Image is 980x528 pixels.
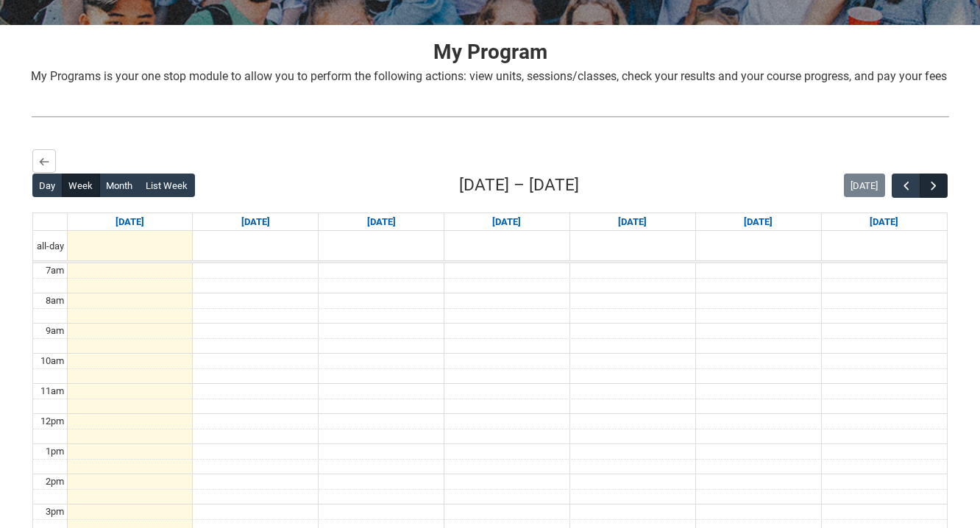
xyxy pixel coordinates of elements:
h2: [DATE] – [DATE] [459,173,579,198]
a: Go to September 7, 2025 [113,213,147,231]
button: Previous Week [892,174,920,198]
div: 12pm [38,414,67,429]
button: Month [99,174,140,197]
div: 9am [43,324,67,338]
div: 2pm [43,474,67,489]
div: 8am [43,293,67,308]
button: Day [32,174,63,197]
div: 1pm [43,444,67,459]
div: 11am [38,384,67,399]
a: Go to September 9, 2025 [364,213,399,231]
a: Go to September 12, 2025 [741,213,775,231]
img: REDU_GREY_LINE [31,109,949,124]
a: Go to September 10, 2025 [489,213,524,231]
a: Go to September 8, 2025 [238,213,273,231]
button: Week [62,174,100,197]
div: 3pm [43,504,67,519]
span: all-day [34,239,67,254]
button: Next Week [920,174,948,198]
a: Go to September 11, 2025 [615,213,650,231]
button: Back [32,149,56,173]
button: [DATE] [844,174,885,197]
strong: My Program [433,40,547,64]
a: Go to September 13, 2025 [867,213,901,231]
div: 10am [38,354,67,368]
span: My Programs is your one stop module to allow you to perform the following actions: view units, se... [31,69,947,83]
button: List Week [139,174,195,197]
div: 7am [43,263,67,278]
